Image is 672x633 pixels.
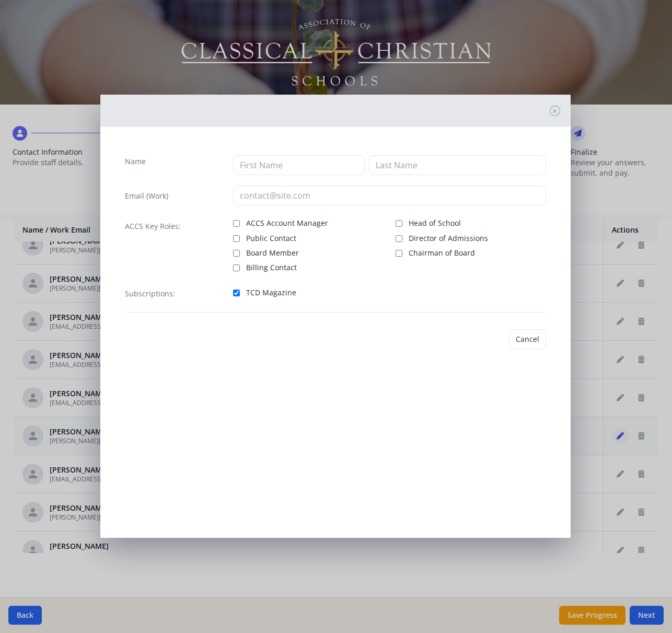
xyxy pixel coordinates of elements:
input: ACCS Account Manager [233,220,240,227]
span: TCD Magazine [246,287,296,298]
span: Board Member [246,248,299,258]
input: Head of School [396,220,402,227]
span: Public Contact [246,233,296,244]
input: TCD Magazine [233,290,240,296]
input: Chairman of Board [396,250,402,257]
label: Subscriptions: [125,289,175,299]
button: Cancel [509,329,546,349]
label: ACCS Key Roles: [125,221,181,232]
input: Public Contact [233,235,240,242]
input: First Name [233,155,365,175]
input: Board Member [233,250,240,257]
span: ACCS Account Manager [246,218,328,228]
input: Director of Admissions [396,235,402,242]
input: contact@site.com [233,186,547,205]
label: Name [125,156,146,167]
input: Last Name [369,155,546,175]
span: Director of Admissions [409,233,488,244]
label: Email (Work) [125,191,168,201]
span: Head of School [409,218,461,228]
input: Billing Contact [233,264,240,271]
span: Chairman of Board [409,248,475,258]
span: Billing Contact [246,262,297,273]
